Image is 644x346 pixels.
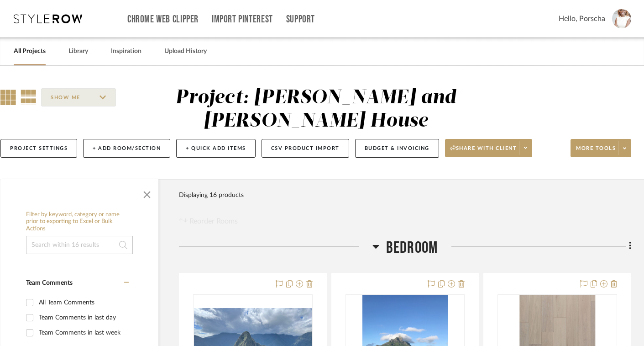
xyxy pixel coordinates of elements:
[164,45,207,58] a: Upload History
[26,211,133,233] h6: Filter by keyword, category or name prior to exporting to Excel or Bulk Actions
[68,45,88,58] a: Library
[179,186,244,204] div: Displaying 16 products
[175,88,456,131] div: Project: [PERSON_NAME] and [PERSON_NAME] House
[212,16,273,23] a: Import Pinterest
[450,145,517,159] span: Share with client
[39,310,126,325] div: Team Comments in last day
[39,325,126,340] div: Team Comments in last week
[0,139,77,158] button: Project Settings
[176,139,256,158] button: + Quick Add Items
[111,45,141,58] a: Inspiration
[189,216,238,227] span: Reorder Rooms
[127,16,199,23] a: Chrome Web Clipper
[14,45,46,58] a: All Projects
[576,145,616,159] span: More tools
[26,236,133,254] input: Search within 16 results
[286,16,315,23] a: Support
[612,9,631,28] img: avatar
[445,139,533,157] button: Share with client
[355,139,439,158] button: Budget & Invoicing
[83,139,170,158] button: + Add Room/Section
[138,184,156,202] button: Close
[26,280,73,286] span: Team Comments
[179,216,238,227] button: Reorder Rooms
[262,139,349,158] button: CSV Product Import
[559,13,605,24] span: Hello, Porscha
[571,139,631,157] button: More tools
[39,295,126,310] div: All Team Comments
[386,238,438,258] span: Bedroom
